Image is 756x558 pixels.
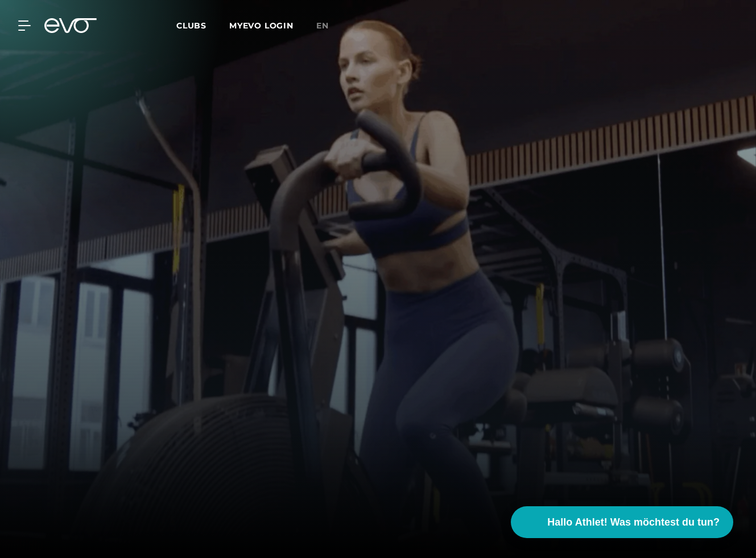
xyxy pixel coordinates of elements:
[511,506,733,538] button: Hallo Athlet! Was möchtest du tun?
[229,20,294,31] a: MYEVO LOGIN
[176,20,229,31] a: Clubs
[176,20,206,31] span: Clubs
[316,19,342,32] a: en
[316,20,329,31] span: en
[547,515,720,530] span: Hallo Athlet! Was möchtest du tun?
